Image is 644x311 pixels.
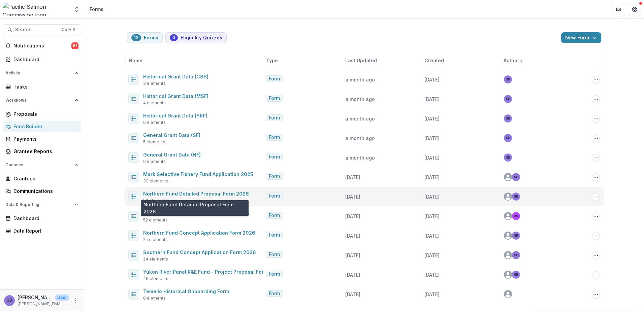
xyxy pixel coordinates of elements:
[424,96,440,102] span: [DATE]
[345,57,377,64] span: Last Updated
[504,251,512,259] svg: avatar
[504,232,512,240] svg: avatar
[3,24,81,35] button: Search...
[504,212,512,220] svg: avatar
[424,213,440,219] span: [DATE]
[345,252,360,258] span: [DATE]
[143,191,249,197] a: Northern Fund Detailed Proposal Form 2026
[592,154,600,162] button: Options
[424,272,440,278] span: [DATE]
[592,232,600,240] button: Options
[592,95,600,103] button: Options
[15,27,58,33] span: Search...
[269,174,280,179] span: Form
[424,194,440,200] span: [DATE]
[134,35,138,40] span: 12
[269,232,280,238] span: Form
[345,272,360,278] span: [DATE]
[345,291,360,297] span: [DATE]
[345,213,360,219] span: [DATE]
[504,173,512,181] svg: avatar
[3,95,81,106] button: Open Workflows
[514,234,518,237] div: Sascha Bendt
[269,76,280,82] span: Form
[3,121,81,132] a: Form Builder
[165,32,227,43] button: Eligibility Quizzes
[592,193,600,201] button: Options
[514,253,518,257] div: Sascha Bendt
[143,295,166,301] span: 0 elements
[129,57,142,64] span: Name
[13,175,76,182] div: Grantees
[143,80,166,87] span: 3 elements
[424,291,440,297] span: [DATE]
[143,74,208,79] a: Historical Grant Data (CSS)
[143,217,168,223] span: 52 elements
[592,251,600,260] button: Options
[424,233,440,239] span: [DATE]
[504,57,522,64] span: Authors
[13,148,76,155] div: Grantee Reports
[143,113,207,118] a: Historical Grant Data (YRP)
[13,83,76,90] div: Tasks
[5,163,72,167] span: Contacts
[127,32,163,43] button: Forms
[628,3,641,16] button: Get Help
[172,35,175,40] span: 0
[71,42,78,49] span: 61
[592,212,600,220] button: Options
[55,295,69,301] p: User
[345,233,360,239] span: [DATE]
[612,3,625,16] button: Partners
[7,298,12,303] div: Sascha Bendt
[87,4,106,14] nav: breadcrumb
[269,115,280,121] span: Form
[3,3,69,16] img: Pacific Salmon Commission logo
[424,252,440,258] span: [DATE]
[504,193,512,201] svg: avatar
[5,98,72,103] span: Workflows
[3,146,81,157] a: Grantee Reports
[506,97,510,101] div: Sascha Bendt
[3,68,81,78] button: Open Activity
[345,77,375,82] span: a month ago
[143,288,229,294] a: Temelio Historical Onboarding Form
[5,71,72,75] span: Activity
[269,96,280,101] span: Form
[143,249,256,255] a: Southern Fund Concept Application Form 2026
[592,290,600,299] button: Options
[143,210,250,216] a: Southern Fund Detailed Proposal Form 2026
[3,54,81,65] a: Dashboard
[3,213,81,224] a: Dashboard
[506,136,510,140] div: Sascha Bendt
[143,198,168,204] span: 50 elements
[90,6,103,13] div: Forms
[72,297,80,305] button: More
[514,273,518,276] div: Sascha Bendt
[345,135,375,141] span: a month ago
[269,271,280,277] span: Form
[143,100,166,106] span: 4 elements
[72,3,82,16] button: Open entity switcher
[143,237,168,243] span: 25 elements
[592,271,600,279] button: Options
[143,119,166,126] span: 6 elements
[3,225,81,236] a: Data Report
[514,195,518,198] div: Sascha Bendt
[592,76,600,84] button: Options
[143,269,282,275] a: Yukon River Panel R&E Fund - Project Proposal Form 2026
[13,110,76,117] div: Proposals
[424,116,440,122] span: [DATE]
[13,123,76,130] div: Form Builder
[269,252,280,257] span: Form
[424,135,440,141] span: [DATE]
[592,173,600,181] button: Options
[561,32,601,43] button: New Form
[269,154,280,160] span: Form
[5,202,72,207] span: Data & Reporting
[143,139,165,145] span: 5 elements
[143,178,168,184] span: 33 elements
[13,215,76,222] div: Dashboard
[18,294,53,301] p: [PERSON_NAME]
[13,227,76,234] div: Data Report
